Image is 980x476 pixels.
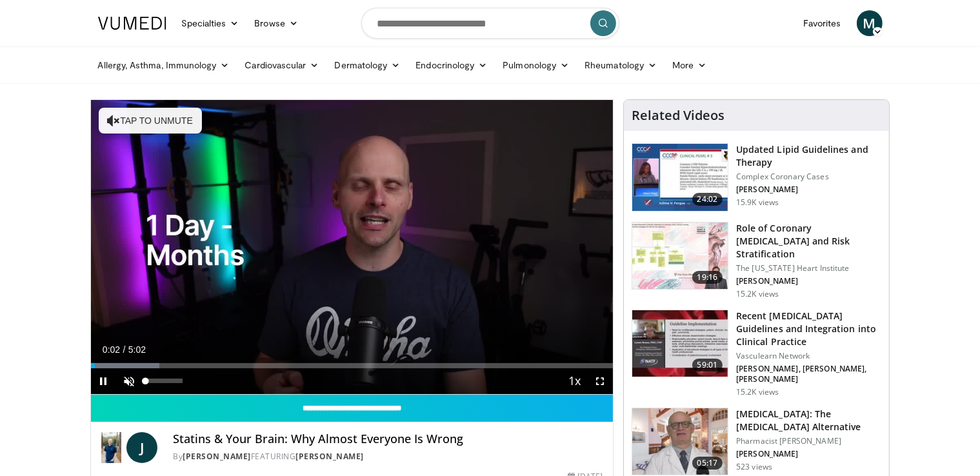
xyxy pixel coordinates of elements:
[736,408,881,433] h3: [MEDICAL_DATA]: The [MEDICAL_DATA] Alternative
[692,457,723,470] span: 05:17
[237,52,326,78] a: Cardiovascular
[361,8,619,39] input: Search topics, interventions
[561,368,587,394] button: Playback Rate
[91,363,614,368] div: Progress Bar
[101,432,122,463] img: Dr. Jordan Rennicke
[692,193,723,206] span: 24:02
[736,222,881,261] h3: Role of Coronary [MEDICAL_DATA] and Risk Stratification
[99,108,202,134] button: Tap to unmute
[91,100,614,395] video-js: Video Player
[174,10,247,36] a: Specialties
[736,351,881,361] p: Vasculearn Network
[632,144,728,211] img: 77f671eb-9394-4acc-bc78-a9f077f94e00.150x105_q85_crop-smart_upscale.jpg
[632,222,881,299] a: 19:16 Role of Coronary [MEDICAL_DATA] and Risk Stratification The [US_STATE] Heart Institute [PER...
[665,52,714,78] a: More
[736,276,881,286] p: [PERSON_NAME]
[692,359,723,372] span: 59:01
[183,451,251,462] a: [PERSON_NAME]
[736,436,881,446] p: Pharmacist [PERSON_NAME]
[173,432,603,446] h4: Statins & Your Brain: Why Almost Everyone Is Wrong
[327,52,408,78] a: Dermatology
[91,368,117,394] button: Pause
[123,344,126,355] span: /
[90,52,237,78] a: Allergy, Asthma, Immunology
[736,172,881,182] p: Complex Coronary Cases
[632,310,728,377] img: 87825f19-cf4c-4b91-bba1-ce218758c6bb.150x105_q85_crop-smart_upscale.jpg
[632,310,881,397] a: 59:01 Recent [MEDICAL_DATA] Guidelines and Integration into Clinical Practice Vasculearn Network ...
[173,451,603,462] div: By FEATURING
[146,379,183,383] div: Volume Level
[795,10,849,36] a: Favorites
[295,451,364,462] a: [PERSON_NAME]
[736,263,881,273] p: The [US_STATE] Heart Institute
[587,368,613,394] button: Fullscreen
[128,344,146,355] span: 5:02
[692,271,723,284] span: 19:16
[495,52,577,78] a: Pulmonology
[408,52,495,78] a: Endocrinology
[98,17,166,30] img: VuMedi Logo
[632,223,728,290] img: 1efa8c99-7b8a-4ab5-a569-1c219ae7bd2c.150x105_q85_crop-smart_upscale.jpg
[117,368,143,394] button: Unmute
[736,143,881,169] h3: Updated Lipid Guidelines and Therapy
[736,449,881,459] p: [PERSON_NAME]
[103,344,120,355] span: 0:02
[632,108,725,123] h4: Related Videos
[632,143,881,212] a: 24:02 Updated Lipid Guidelines and Therapy Complex Coronary Cases [PERSON_NAME] 15.9K views
[736,462,772,472] p: 523 views
[736,310,881,348] h3: Recent [MEDICAL_DATA] Guidelines and Integration into Clinical Practice
[736,364,881,384] p: [PERSON_NAME], [PERSON_NAME], [PERSON_NAME]
[736,197,779,208] p: 15.9K views
[632,408,881,476] a: 05:17 [MEDICAL_DATA]: The [MEDICAL_DATA] Alternative Pharmacist [PERSON_NAME] [PERSON_NAME] 523 v...
[736,184,881,195] p: [PERSON_NAME]
[857,10,883,36] a: M
[246,10,306,36] a: Browse
[126,432,157,463] a: J
[736,289,779,299] p: 15.2K views
[577,52,665,78] a: Rheumatology
[736,387,779,397] p: 15.2K views
[632,408,728,475] img: ce9609b9-a9bf-4b08-84dd-8eeb8ab29fc6.150x105_q85_crop-smart_upscale.jpg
